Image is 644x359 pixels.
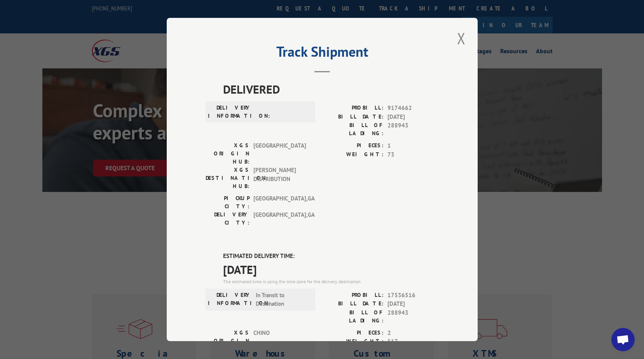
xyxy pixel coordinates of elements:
[322,150,384,159] label: WEIGHT:
[387,150,439,159] span: 73
[322,300,384,308] label: BILL DATE:
[256,291,308,308] span: In Transit to Destination
[387,337,439,346] span: 517
[387,300,439,308] span: [DATE]
[322,104,384,113] label: PROBILL:
[206,46,439,61] h2: Track Shipment
[206,141,250,166] label: XGS ORIGIN HUB:
[253,211,306,227] span: [GEOGRAPHIC_DATA] , GA
[206,166,250,190] label: XGS DESTINATION HUB:
[223,278,439,285] div: The estimated time is using the time zone for the delivery destination.
[387,308,439,325] span: 288943
[322,329,384,338] label: PIECES:
[322,141,384,150] label: PIECES:
[223,80,439,98] span: DELIVERED
[322,121,384,138] label: BILL OF LADING:
[223,252,439,261] label: ESTIMATED DELIVERY TIME:
[206,194,250,211] label: PICKUP CITY:
[253,166,306,190] span: [PERSON_NAME] DISTRIBUTION
[208,291,252,308] label: DELIVERY INFORMATION:
[322,291,384,300] label: PROBILL:
[387,141,439,150] span: 1
[322,113,384,122] label: BILL DATE:
[387,104,439,113] span: 9174662
[455,28,468,49] button: Close modal
[206,211,250,227] label: DELIVERY CITY:
[387,329,439,338] span: 2
[387,121,439,138] span: 288943
[206,329,250,353] label: XGS ORIGIN HUB:
[223,261,439,278] span: [DATE]
[387,113,439,122] span: [DATE]
[387,291,439,300] span: 17536516
[253,141,306,166] span: [GEOGRAPHIC_DATA]
[322,337,384,346] label: WEIGHT:
[611,328,635,351] a: Open chat
[253,329,306,353] span: CHINO
[208,104,252,120] label: DELIVERY INFORMATION:
[322,308,384,325] label: BILL OF LADING:
[253,194,306,211] span: [GEOGRAPHIC_DATA] , GA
